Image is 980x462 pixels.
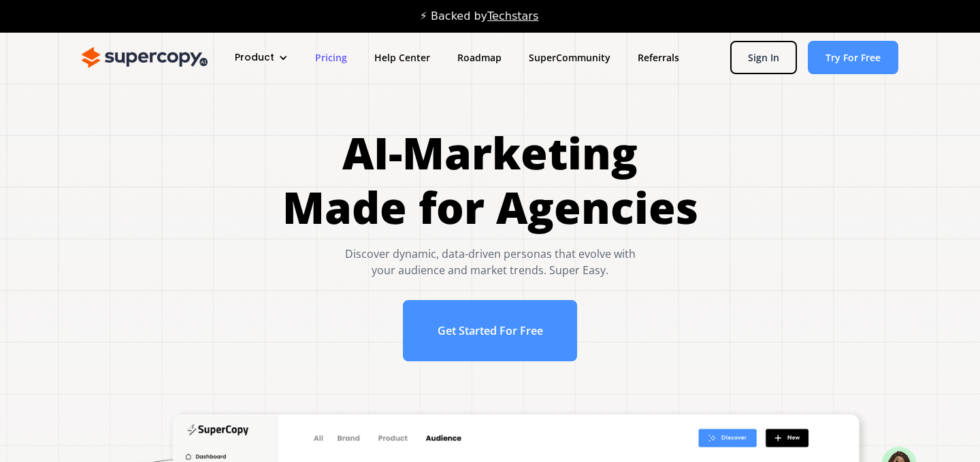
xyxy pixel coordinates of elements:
a: Help Center [361,45,444,70]
a: Get Started For Free [403,300,578,361]
div: Discover dynamic, data-driven personas that evolve with your audience and market trends. Super Easy. [282,246,698,278]
a: Try For Free [808,41,898,74]
a: Techstars [487,10,538,22]
a: Pricing [301,45,361,70]
div: Product [235,50,274,65]
a: Roadmap [444,45,515,70]
a: Referrals [624,45,693,70]
a: Sign In [730,41,797,74]
a: SuperCommunity [515,45,624,70]
div: Product [221,45,301,70]
div: ⚡ Backed by [420,10,538,23]
h1: AI-Marketing Made for Agencies [282,126,698,235]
